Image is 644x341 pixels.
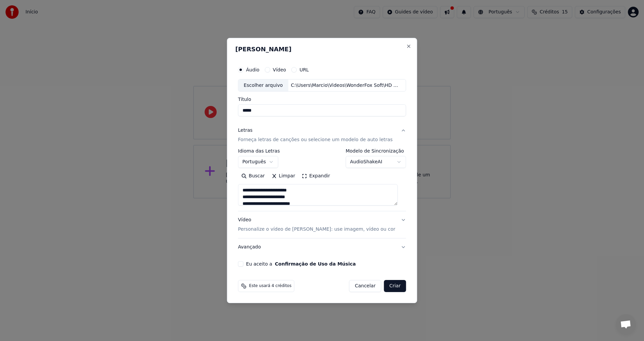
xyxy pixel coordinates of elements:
div: Vídeo [238,217,395,233]
label: Modelo de Sincronização [345,149,406,154]
label: URL [300,67,309,72]
label: Áudio [246,67,260,72]
div: C:\Users\Marcio\Videos\WonderFox Soft\HD Video Converter Factory\Download_Video\sound.mp3 [288,82,402,89]
button: Cancelar [349,280,381,292]
button: Criar [384,280,406,292]
button: Limpar [268,171,299,182]
button: Expandir [299,171,333,182]
p: Forneça letras de canções ou selecione um modelo de auto letras [238,137,393,144]
button: VídeoPersonalize o vídeo de [PERSON_NAME]: use imagem, vídeo ou cor [238,212,406,238]
div: LetrasForneça letras de canções ou selecione um modelo de auto letras [238,149,406,211]
div: Escolher arquivo [238,79,288,92]
label: Eu aceito a [246,262,356,266]
button: Buscar [238,171,268,182]
button: Avançado [238,238,406,256]
label: Vídeo [273,67,286,72]
span: Este usará 4 créditos [249,283,291,289]
label: Idioma das Letras [238,149,280,154]
div: Letras [238,127,253,134]
h2: [PERSON_NAME] [235,46,409,52]
button: Eu aceito a [275,262,356,266]
p: Personalize o vídeo de [PERSON_NAME]: use imagem, vídeo ou cor [238,226,395,233]
label: Título [238,97,406,102]
button: LetrasForneça letras de canções ou selecione um modelo de auto letras [238,122,406,149]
